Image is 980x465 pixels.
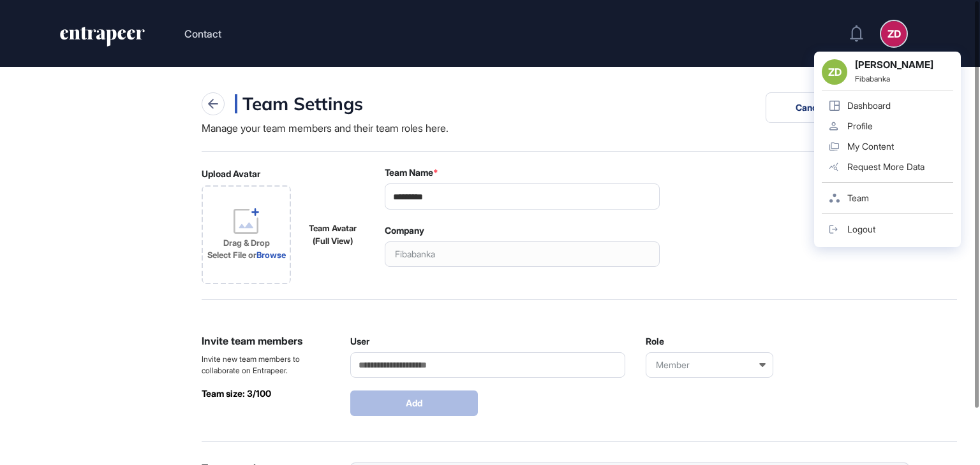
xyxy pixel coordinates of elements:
[385,225,424,236] label: Company
[202,167,364,284] div: Upload Avatar
[301,222,364,247] div: Team Avatar (Full View)
[350,336,369,347] label: User
[184,25,221,42] button: Contact
[646,336,664,347] label: Role
[881,21,907,46] button: ZD
[207,237,286,262] div: Drag & Drop Select File or
[385,168,438,178] label: Team Name
[766,92,855,123] button: Cancel
[256,250,286,260] a: Browse
[59,27,146,51] a: entrapeer-logo
[202,388,271,399] b: Team size: 3/100
[235,94,363,113] div: Team Settings
[202,354,329,376] div: Invite new team members to collaborate on Entrapeer.
[202,120,449,136] div: Manage your team members and their team roles here.
[202,333,329,348] div: Invite team members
